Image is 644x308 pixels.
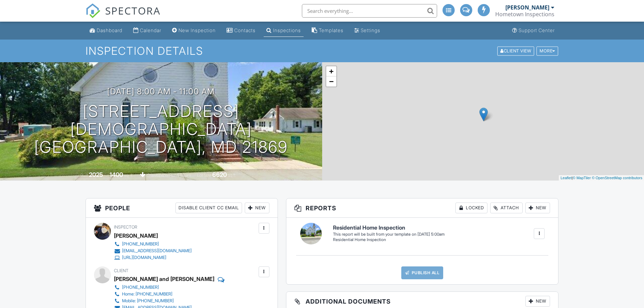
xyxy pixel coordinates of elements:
[107,87,215,96] h3: [DATE] 8:00 am - 11:00 am
[140,27,161,33] div: Calendar
[114,241,192,247] a: [PHONE_NUMBER]
[212,171,227,178] div: 6620
[525,203,550,213] div: New
[114,231,158,241] div: [PERSON_NAME]
[86,45,559,57] h1: Inspection Details
[147,173,191,178] span: Crawlspace/Pier & Beam
[114,284,221,291] a: [PHONE_NUMBER]
[114,274,214,284] div: [PERSON_NAME] and [PERSON_NAME]
[333,237,445,243] div: Residential Home Inspection
[309,24,346,37] a: Templates
[97,27,122,33] div: Dashboard
[573,176,591,180] a: © MapTiler
[509,24,557,37] a: Support Center
[86,9,161,23] a: SPECTORA
[495,11,554,18] div: Hometown Inspections
[273,27,301,33] div: Inspections
[333,225,445,231] h6: Residential Home Inspection
[87,24,125,37] a: Dashboard
[505,4,549,11] div: [PERSON_NAME]
[264,24,304,37] a: Inspections
[592,176,642,180] a: © OpenStreetMap contributors
[122,285,159,290] div: [PHONE_NUMBER]
[197,173,211,178] span: Lot Size
[86,3,100,18] img: The Best Home Inspection Software - Spectora
[169,24,218,37] a: New Inspection
[178,27,216,33] div: New Inspection
[536,46,558,55] div: More
[110,171,123,178] div: 1400
[89,171,103,178] div: 2025
[401,266,444,279] a: Publish All
[234,27,256,33] div: Contacts
[11,102,311,156] h1: [STREET_ADDRESS][DEMOGRAPHIC_DATA] [GEOGRAPHIC_DATA], MD 21869
[519,27,555,33] div: Support Center
[122,255,166,260] div: [URL][DOMAIN_NAME]
[286,198,558,218] h3: Reports
[175,203,242,213] div: Disable Client CC Email
[326,66,336,76] a: Zoom in
[497,48,536,53] a: Client View
[114,268,128,273] span: Client
[559,175,644,181] div: |
[114,298,221,304] a: Mobile: [PHONE_NUMBER]
[525,296,550,307] div: New
[245,203,269,213] div: New
[333,232,445,237] div: This report will be built from your template on [DATE] 5:00am
[122,298,174,304] div: Mobile: [PHONE_NUMBER]
[114,247,192,254] a: [EMAIL_ADDRESS][DOMAIN_NAME]
[122,291,172,297] div: Home: [PHONE_NUMBER]
[86,198,278,218] h3: People
[122,241,159,247] div: [PHONE_NUMBER]
[122,248,192,254] div: [EMAIL_ADDRESS][DOMAIN_NAME]
[224,24,258,37] a: Contacts
[560,176,572,180] a: Leaflet
[114,254,192,261] a: [URL][DOMAIN_NAME]
[228,173,236,178] span: sq.ft.
[319,27,343,33] div: Templates
[352,24,383,37] a: Settings
[130,24,164,37] a: Calendar
[361,27,380,33] div: Settings
[114,224,137,230] span: Inspector
[455,203,487,213] div: Locked
[302,4,437,18] input: Search everything...
[105,3,161,18] span: SPECTORA
[497,46,534,55] div: Client View
[326,76,336,87] a: Zoom out
[114,291,221,298] a: Home: [PHONE_NUMBER]
[490,203,523,213] div: Attach
[80,173,88,178] span: Built
[124,173,134,178] span: sq. ft.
